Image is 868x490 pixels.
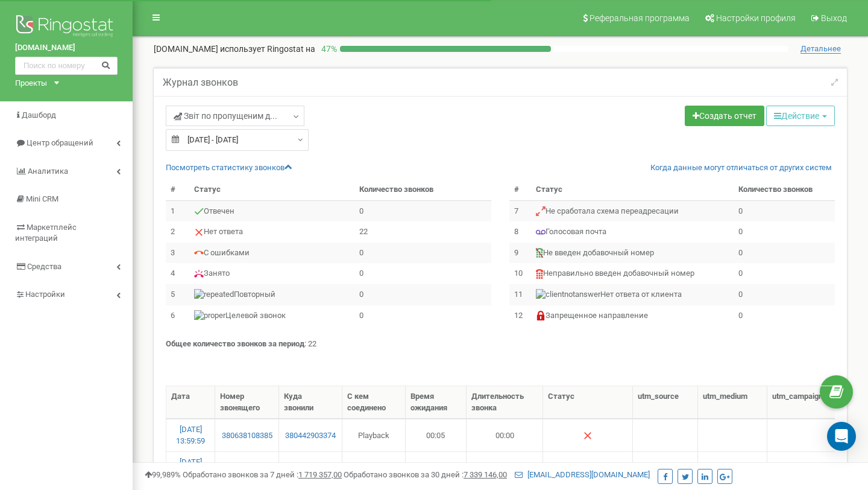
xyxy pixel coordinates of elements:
[342,419,406,451] td: Playback
[354,263,491,284] td: 0
[464,470,507,479] u: 7 339 146,00
[467,451,543,484] td: 00:00
[166,386,215,419] th: Дата
[166,305,189,326] td: 6
[467,419,543,451] td: 00:00
[509,243,531,264] td: 9
[536,227,546,237] img: Голосовая почта
[166,221,189,243] td: 2
[166,163,292,172] a: Посмотреть cтатистику звонков
[27,138,93,147] span: Центр обращений
[145,470,181,479] span: 99,989%
[685,106,764,126] a: Создать отчет
[354,243,491,264] td: 0
[536,289,600,301] img: Нет ответа от клиента
[15,78,47,89] div: Проекты
[28,167,68,176] span: Аналитика
[543,386,633,419] th: Статус
[183,470,342,479] span: Обработано звонков за 7 дней :
[154,43,315,55] p: [DOMAIN_NAME]
[531,284,734,305] td: Нет ответа от клиента
[189,284,354,305] td: Повторный
[536,206,546,216] img: Не сработала схема переадресации
[298,470,342,479] u: 1 719 357,00
[189,263,354,284] td: Занято
[166,200,189,221] td: 1
[734,305,835,326] td: 0
[163,77,238,88] h5: Журнал звонков
[509,179,531,200] th: #
[174,110,277,122] span: Звіт по пропущеним д...
[194,310,225,322] img: Целевой звонок
[734,263,835,284] td: 0
[189,200,354,221] td: Отвечен
[194,206,204,216] img: Отвечен
[734,200,835,221] td: 0
[189,243,354,264] td: С ошибками
[15,223,77,243] span: Маркетплейс интеграций
[354,305,491,326] td: 0
[531,179,734,200] th: Статус
[406,386,467,419] th: Время ожидания
[194,269,204,279] img: Занято
[284,430,336,442] a: 380442903374
[467,386,543,419] th: Длительность звонка
[766,106,835,126] button: Действие
[354,221,491,243] td: 22
[279,386,342,419] th: Куда звонили
[220,430,274,442] a: 380638108385
[734,221,835,243] td: 0
[189,305,354,326] td: Целевой звонок
[531,200,734,221] td: Не сработала схема переадресации
[531,263,734,284] td: Неправильно введен добавочный номер
[26,194,58,203] span: Mini CRM
[342,386,406,419] th: С кем соединено
[166,243,189,264] td: 3
[633,386,697,419] th: utm_source
[734,284,835,305] td: 0
[15,42,118,54] a: [DOMAIN_NAME]
[166,263,189,284] td: 4
[189,221,354,243] td: Нет ответа
[354,200,491,221] td: 0
[821,13,847,23] span: Выход
[344,470,507,479] span: Обработано звонков за 30 дней :
[215,386,279,419] th: Номер звонящего
[734,243,835,264] td: 0
[166,339,304,348] strong: Общее количество звонков за период
[509,263,531,284] td: 10
[27,262,61,271] span: Средства
[531,305,734,326] td: Запрещенное направление
[734,179,835,200] th: Количество звонков
[194,248,204,258] img: С ошибками
[354,179,491,200] th: Количество звонков
[767,386,843,419] th: utm_campaign
[509,305,531,326] td: 12
[176,425,205,445] a: [DATE] 13:59:59
[22,110,56,119] span: Дашборд
[176,457,205,478] a: [DATE] 13:51:25
[531,243,734,264] td: Не введен добавочный номер
[25,290,65,299] span: Настройки
[515,470,650,479] a: [EMAIL_ADDRESS][DOMAIN_NAME]
[220,44,315,54] span: использует Ringostat на
[15,12,118,42] img: Ringostat logo
[716,13,796,23] span: Настройки профиля
[583,431,593,441] img: Нет ответа
[509,284,531,305] td: 11
[194,289,234,301] img: Повторный
[15,57,118,75] input: Поиск по номеру
[536,269,543,279] img: Неправильно введен добавочный номер
[827,422,856,451] div: Open Intercom Messenger
[354,284,491,305] td: 0
[189,179,354,200] th: Статус
[166,179,189,200] th: #
[536,248,543,258] img: Не введен добавочный номер
[650,162,832,174] a: Когда данные могут отличаться от других систем
[166,106,304,126] a: Звіт по пропущеним д...
[509,221,531,243] td: 8
[509,200,531,221] td: 7
[166,284,189,305] td: 5
[590,13,690,23] span: Реферальная программа
[406,451,467,484] td: 00:32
